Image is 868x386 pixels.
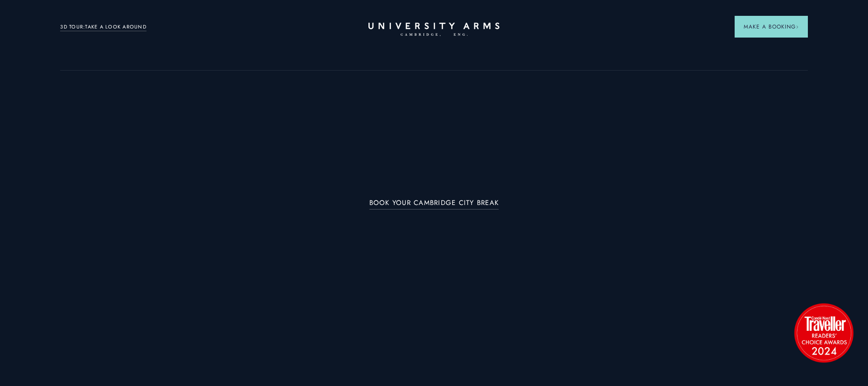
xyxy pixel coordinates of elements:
[60,23,146,31] a: 3D TOUR:TAKE A LOOK AROUND
[368,23,500,37] a: Home
[735,16,808,38] button: Make a BookingArrow icon
[790,299,858,367] img: image-2524eff8f0c5d55edbf694693304c4387916dea5-1501x1501-png
[796,25,799,29] img: Arrow icon
[369,199,499,210] a: BOOK YOUR CAMBRIDGE CITY BREAK
[744,23,799,31] span: Make a Booking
